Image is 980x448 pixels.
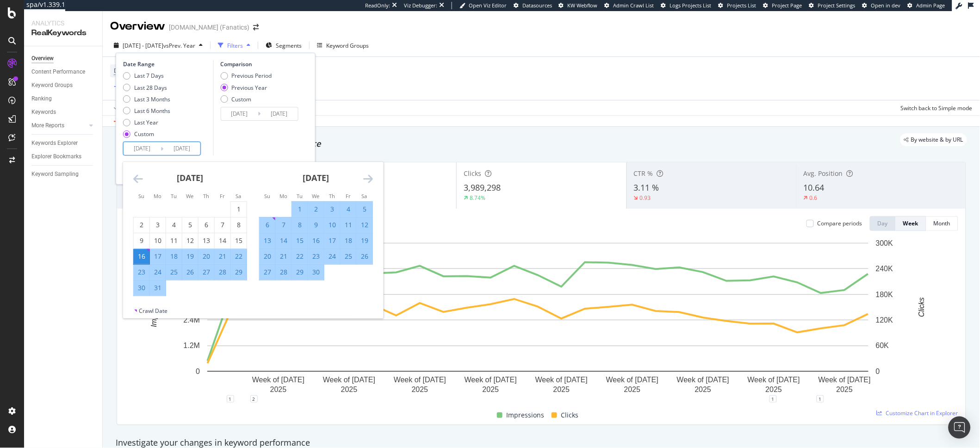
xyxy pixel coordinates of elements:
div: Previous Period [220,72,272,80]
text: 2025 [553,386,570,394]
a: Keyword Sampling [31,169,96,179]
div: 9 [134,236,149,245]
td: Selected. Monday, April 28, 2025 [275,264,292,280]
text: 300K [876,239,893,247]
div: Move forward to switch to the next month. [363,173,373,185]
div: 2 [308,205,324,214]
td: Selected. Sunday, April 20, 2025 [259,249,275,264]
a: Content Performance [31,67,96,77]
input: Start Date [221,107,258,120]
div: Previous Year [220,84,272,92]
span: Datasources [522,2,552,9]
a: Projects List [719,2,757,9]
small: Th [329,193,335,199]
div: Filters [227,42,243,50]
span: CTR % [634,169,653,178]
td: Selected. Friday, April 25, 2025 [340,249,356,264]
span: KW Webflow [568,2,598,9]
span: vs Prev. Year [163,42,195,50]
small: Fr [220,193,225,199]
div: 22 [292,252,308,261]
div: 21 [215,252,230,261]
text: Week of [DATE] [323,376,375,384]
input: End Date [261,107,298,120]
small: Fr [346,193,351,199]
td: Selected. Friday, March 28, 2025 [214,264,230,280]
td: Choose Saturday, March 1, 2025 as your check-in date. It’s available. [230,201,247,217]
td: Selected. Wednesday, April 9, 2025 [308,217,324,233]
button: [DATE] - [DATE]vsPrev. Year [110,38,206,53]
a: Open Viz Editor [459,2,507,9]
div: 10 [324,220,340,230]
text: Week of [DATE] [535,376,588,384]
td: Choose Friday, March 7, 2025 as your check-in date. It’s available. [214,217,230,233]
td: Selected. Friday, March 21, 2025 [214,249,230,264]
div: 27 [260,268,275,277]
div: 20 [260,252,275,261]
div: Move backward to switch to the previous month. [133,173,143,185]
td: Selected. Monday, April 7, 2025 [275,217,292,233]
div: Content Performance [31,67,85,77]
div: 22 [231,252,247,261]
div: 5 [182,220,198,230]
span: Projects List [727,2,757,9]
div: 4 [341,205,356,214]
text: 2025 [695,386,712,394]
td: Selected. Saturday, April 5, 2025 [356,201,372,217]
text: 2025 [483,386,499,394]
text: Week of [DATE] [465,376,517,384]
div: Crawl Date [139,307,167,315]
div: More Reports [31,121,64,131]
button: Apply [110,100,137,115]
div: Keywords [31,107,56,117]
div: 4 [166,220,182,230]
small: Su [138,193,144,199]
div: Last 28 Days [134,84,167,92]
td: Choose Saturday, March 8, 2025 as your check-in date. It’s available. [230,217,247,233]
div: 28 [215,268,230,277]
div: 19 [182,252,198,261]
div: 19 [357,236,372,245]
div: Week [903,219,918,227]
text: Week of [DATE] [819,376,871,384]
td: Selected. Wednesday, March 26, 2025 [182,264,198,280]
text: 120K [876,316,893,324]
td: Selected. Tuesday, March 25, 2025 [166,264,182,280]
td: Selected. Tuesday, April 1, 2025 [292,201,308,217]
td: Choose Thursday, March 6, 2025 as your check-in date. It’s available. [198,217,214,233]
div: 0.6 [810,194,818,202]
strong: [DATE] [177,172,203,183]
td: Selected. Monday, March 17, 2025 [149,249,166,264]
div: 30 [134,283,149,292]
td: Selected. Friday, April 11, 2025 [340,217,356,233]
td: Selected. Sunday, March 30, 2025 [133,280,149,296]
small: Su [264,193,270,199]
button: Keyword Groups [313,38,372,53]
div: Viz Debugger: [404,2,437,9]
div: Last 7 Days [123,72,170,80]
small: Sa [361,193,367,199]
svg: A chart. [124,238,951,399]
strong: [DATE] [303,172,329,183]
div: Last 6 Months [123,107,170,115]
div: 7 [215,220,230,230]
td: Selected. Thursday, March 20, 2025 [198,249,214,264]
td: Selected. Tuesday, April 22, 2025 [292,249,308,264]
div: 7 [276,220,292,230]
span: Open in dev [871,2,901,9]
span: Clicks [464,169,481,178]
div: Previous Year [231,84,267,92]
text: Week of [DATE] [394,376,446,384]
a: Logs Projects List [661,2,712,9]
div: Last 28 Days [123,84,170,92]
td: Selected. Sunday, April 6, 2025 [259,217,275,233]
div: 18 [166,252,182,261]
a: KW Webflow [559,2,598,9]
div: 1 [292,205,308,214]
div: 26 [182,268,198,277]
div: 6 [198,220,214,230]
small: We [186,193,193,199]
div: 3 [150,220,166,230]
a: Explorer Bookmarks [31,152,96,162]
span: Clicks [561,410,578,421]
